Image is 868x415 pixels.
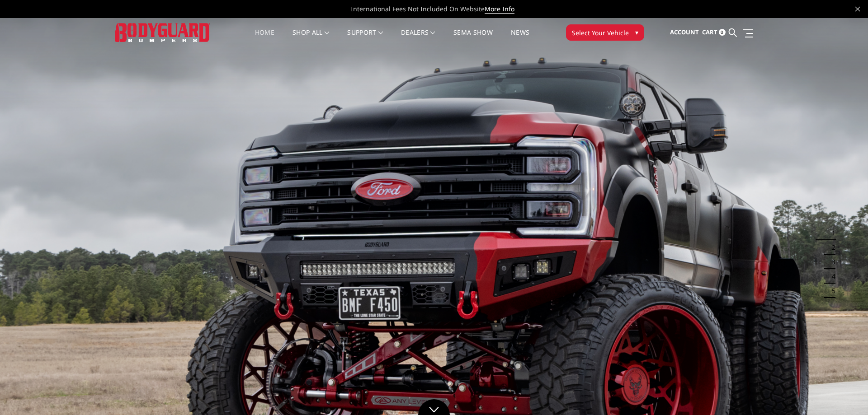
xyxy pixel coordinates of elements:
a: Click to Down [418,399,450,415]
span: Cart [702,28,717,36]
a: More Info [485,5,514,14]
button: 3 of 5 [826,255,835,269]
a: Account [670,20,699,45]
img: BODYGUARD BUMPERS [115,23,210,42]
span: Account [670,28,699,36]
button: 5 of 5 [826,284,835,298]
button: 4 of 5 [826,269,835,284]
span: 0 [719,29,726,36]
a: Dealers [401,29,435,47]
button: 2 of 5 [826,240,835,255]
button: 1 of 5 [826,226,835,240]
button: Select Your Vehicle [566,24,644,41]
a: Support [347,29,383,47]
span: ▾ [635,28,638,37]
a: SEMA Show [453,29,493,47]
span: Select Your Vehicle [572,28,629,37]
a: shop all [292,29,329,47]
a: Cart 0 [702,20,726,45]
a: Home [255,29,274,47]
a: News [511,29,529,47]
